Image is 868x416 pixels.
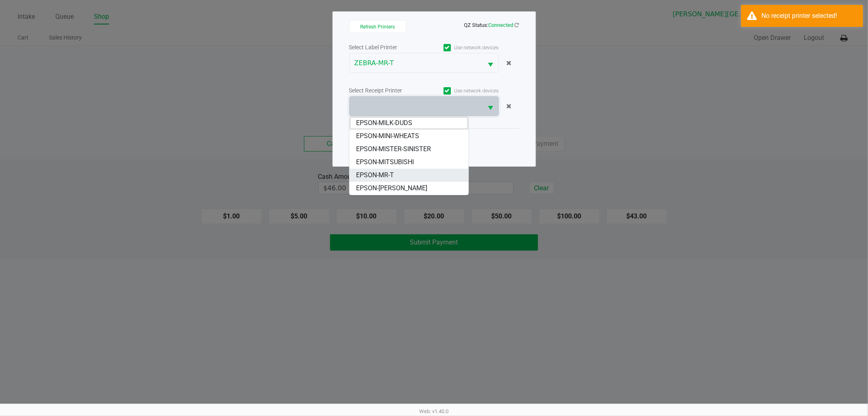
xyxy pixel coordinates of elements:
span: Web: v1.40.0 [420,408,449,414]
span: Connected [489,22,514,28]
div: No receipt printer selected! [761,11,857,21]
button: Select [483,53,498,73]
span: EPSON-MITSUBISHI [356,157,414,167]
span: ZEBRA-MR-T [354,58,478,68]
span: EPSON-MINI-WHEATS [356,131,419,141]
span: Refresh Printers [360,24,395,30]
div: Select Label Printer [349,43,424,52]
button: Select [483,97,498,116]
span: EPSON-MR-T [356,170,394,180]
label: Use network devices [424,44,499,51]
span: EPSON-MISTER-SINISTER [356,144,431,154]
span: EPSON-MILK-DUDS [356,118,412,128]
label: Use network devices [424,87,499,95]
div: Select Receipt Printer [349,86,424,95]
span: QZ Status: [464,22,519,28]
button: Refresh Printers [349,20,406,33]
span: EPSON-[PERSON_NAME] [356,183,427,193]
